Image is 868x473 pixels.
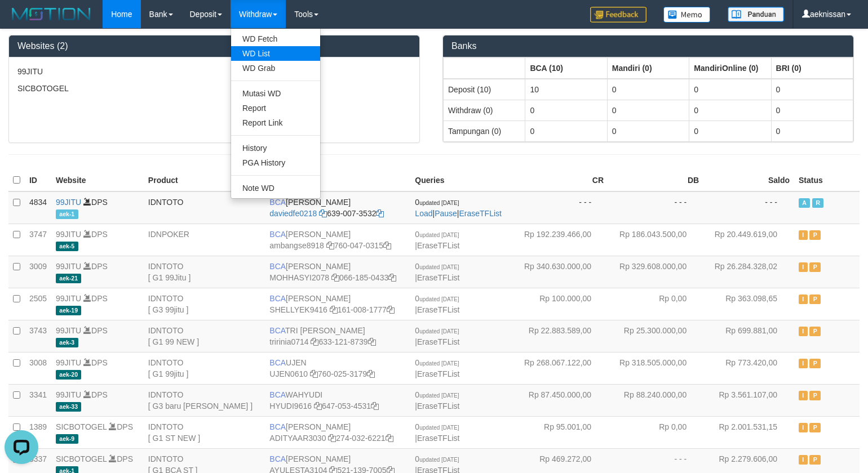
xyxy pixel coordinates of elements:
[56,358,81,367] a: 99JITU
[703,416,794,448] td: Rp 2.001.531,15
[367,369,375,378] a: Copy 7600253179 to clipboard
[56,390,81,399] a: 99JITU
[310,369,318,378] a: Copy UJEN0610 to clipboard
[771,121,853,141] td: 0
[25,288,51,320] td: 2505
[25,320,51,352] td: 3743
[435,209,457,218] a: Pause
[703,352,794,384] td: Rp 773.420,00
[417,401,459,410] a: EraseTFList
[25,256,51,288] td: 3009
[809,423,821,432] span: Paused
[8,6,94,23] img: MOTION_logo.png
[56,326,81,335] a: 99JITU
[419,296,459,302] span: updated [DATE]
[513,320,608,352] td: Rp 22.883.589,00
[703,191,794,224] td: - - -
[56,198,81,207] a: 99JITU
[607,121,689,141] td: 0
[17,41,411,51] h3: Websites (2)
[799,294,808,304] span: Inactive
[231,115,320,130] a: Report Link
[265,320,410,352] td: TRI [PERSON_NAME] 633-121-8739
[415,358,459,378] span: |
[144,352,265,384] td: IDNTOTO [ G1 99jitu ]
[415,422,459,431] span: 0
[459,209,501,218] a: EraseTFList
[56,454,107,463] a: SICBOTOGEL
[608,169,703,191] th: DB
[56,422,107,431] a: SICBOTOGEL
[590,7,646,23] img: Feedback.jpg
[265,416,410,448] td: [PERSON_NAME] 274-032-6221
[809,455,821,465] span: Paused
[799,327,808,336] span: Inactive
[419,457,459,463] span: updated [DATE]
[689,57,771,79] th: Group: activate to sort column ascending
[608,416,703,448] td: Rp 0,00
[419,200,459,206] span: updated [DATE]
[17,83,411,94] p: SICBOTOGEL
[513,384,608,416] td: Rp 87.450.000,00
[799,359,808,368] span: Inactive
[608,256,703,288] td: Rp 329.608.000,00
[703,384,794,416] td: Rp 3.561.107,00
[419,232,459,238] span: updated [DATE]
[25,416,51,448] td: 1389
[799,455,808,465] span: Inactive
[51,288,144,320] td: DPS
[265,352,410,384] td: UJEN 760-025-3179
[25,224,51,256] td: 3747
[51,256,144,288] td: DPS
[417,434,459,443] a: EraseTFList
[513,256,608,288] td: Rp 340.630.000,00
[265,256,410,288] td: [PERSON_NAME] 066-185-0433
[25,191,51,224] td: 4834
[419,264,459,270] span: updated [DATE]
[51,384,144,416] td: DPS
[415,230,459,239] span: 0
[56,242,78,251] span: aek-5
[56,262,81,271] a: 99JITU
[265,169,410,191] th: Account
[417,305,459,314] a: EraseTFList
[387,305,395,314] a: Copy 1610081777 to clipboard
[608,191,703,224] td: - - -
[444,79,525,100] td: Deposit (10)
[383,241,391,250] a: Copy 7600470315 to clipboard
[410,169,513,191] th: Queries
[144,384,265,416] td: IDNTOTO [ G3 baru [PERSON_NAME] ]
[417,273,459,282] a: EraseTFList
[269,294,286,303] span: BCA
[689,100,771,121] td: 0
[607,79,689,100] td: 0
[51,191,144,224] td: DPS
[419,425,459,431] span: updated [DATE]
[689,79,771,100] td: 0
[265,224,410,256] td: [PERSON_NAME] 760-047-0315
[269,230,286,239] span: BCA
[51,169,144,191] th: Website
[376,209,384,218] a: Copy 6390073532 to clipboard
[809,391,821,400] span: Paused
[415,262,459,271] span: 0
[144,320,265,352] td: IDNTOTO [ G1 99 NEW ]
[56,230,81,239] a: 99JITU
[269,241,324,250] a: ambangse8918
[144,288,265,320] td: IDNTOTO [ G3 99jitu ]
[269,273,329,282] a: MOHHASYI2078
[269,369,308,378] a: UJEN0610
[25,384,51,416] td: 3341
[51,416,144,448] td: DPS
[415,326,459,335] span: 0
[328,434,336,443] a: Copy ADITYAAR3030 to clipboard
[144,256,265,288] td: IDNTOTO [ G1 99Jitu ]
[794,169,860,191] th: Status
[56,274,81,283] span: aek-21
[25,352,51,384] td: 3008
[231,141,320,155] a: History
[608,288,703,320] td: Rp 0,00
[525,79,607,100] td: 10
[331,273,339,282] a: Copy MOHHASYI2078 to clipboard
[144,416,265,448] td: IDNTOTO [ G1 ST NEW ]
